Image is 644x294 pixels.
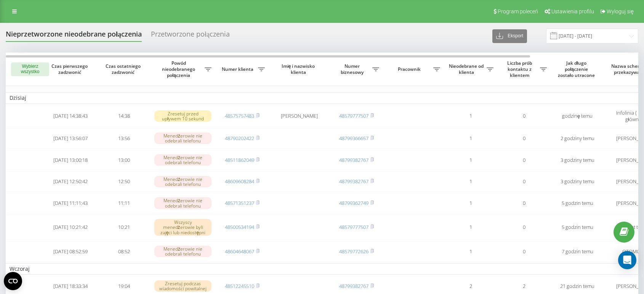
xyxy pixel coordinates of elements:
[151,30,230,42] div: Przetworzone połączenia
[154,219,211,236] div: Wszyscy menedżerowie byli zajęci lub niedostępni
[551,8,594,14] span: Ustawienia profilu
[444,105,497,127] td: 1
[4,272,22,290] button: Open CMP widget
[97,241,151,262] td: 08:52
[551,171,604,192] td: 3 godziny temu
[497,171,551,192] td: 0
[497,241,551,262] td: 0
[339,224,368,230] a: 48579777507
[11,62,49,76] button: Wybierz wszystko
[497,215,551,240] td: 0
[103,63,144,75] span: Czas ostatniego zadzwonić
[333,63,372,75] span: Numer biznesowy
[44,150,97,170] td: [DATE] 13:00:18
[444,150,497,170] td: 1
[225,224,254,230] a: 48500534194
[339,200,368,206] a: 48799362749
[618,251,636,269] div: Open Intercom Messenger
[269,105,330,127] td: [PERSON_NAME]
[551,128,604,149] td: 2 godziny temu
[97,215,151,240] td: 10:21
[497,105,551,127] td: 0
[339,283,368,289] a: 48799382767
[154,60,205,78] span: Powód nieodebranego połączenia
[44,128,97,149] td: [DATE] 13:56:07
[154,246,211,257] div: Menedżerowie nie odebrali telefonu
[219,66,258,72] span: Numer klienta
[97,171,151,192] td: 12:50
[225,135,254,142] a: 48790202422
[607,8,634,14] span: Wyloguj się
[551,215,604,240] td: 5 godzin temu
[154,197,211,209] div: Menedżerowie nie odebrali telefonu
[387,66,433,72] span: Pracownik
[225,200,254,206] a: 48571351237
[551,105,604,127] td: godzinę temu
[44,193,97,213] td: [DATE] 11:11:43
[225,283,254,289] a: 48512245510
[154,280,211,292] div: Zresetuj podczas wiadomości powitalnej
[551,193,604,213] td: 5 godzin temu
[339,135,368,142] a: 48799366657
[6,30,142,42] div: Nieprzetworzone nieodebrane połączenia
[497,193,551,213] td: 0
[154,110,211,122] div: Zresetuj przed upływem 10 sekund
[97,128,151,149] td: 13:56
[501,60,540,78] span: Liczba prób kontaktu z klientem
[444,193,497,213] td: 1
[492,29,527,43] button: Eksport
[339,112,368,119] a: 48579777507
[154,154,211,166] div: Menedżerowie nie odebrali telefonu
[225,248,254,255] a: 48604648067
[444,241,497,262] td: 1
[448,63,487,75] span: Nieodebrane od klienta
[50,63,91,75] span: Czas pierwszego zadzwonić
[551,150,604,170] td: 3 godziny temu
[44,241,97,262] td: [DATE] 08:52:59
[339,157,368,163] a: 48799382767
[97,105,151,127] td: 14:38
[44,171,97,192] td: [DATE] 12:50:42
[44,105,97,127] td: [DATE] 14:38:43
[557,60,598,78] span: Jak długo połączenie zostało utracone
[44,215,97,240] td: [DATE] 10:21:42
[225,112,254,119] a: 48575757483
[339,178,368,185] a: 48799382767
[97,150,151,170] td: 13:00
[339,248,368,255] a: 48579772626
[97,193,151,213] td: 11:11
[444,215,497,240] td: 1
[225,178,254,185] a: 48609608284
[154,176,211,187] div: Menedżerowie nie odebrali telefonu
[497,128,551,149] td: 0
[498,8,538,14] span: Program poleceń
[497,150,551,170] td: 0
[551,241,604,262] td: 7 godzin temu
[444,171,497,192] td: 1
[225,157,254,163] a: 48511862049
[154,133,211,144] div: Menedżerowie nie odebrali telefonu
[275,63,323,75] span: Imię i nazwisko klienta
[444,128,497,149] td: 1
